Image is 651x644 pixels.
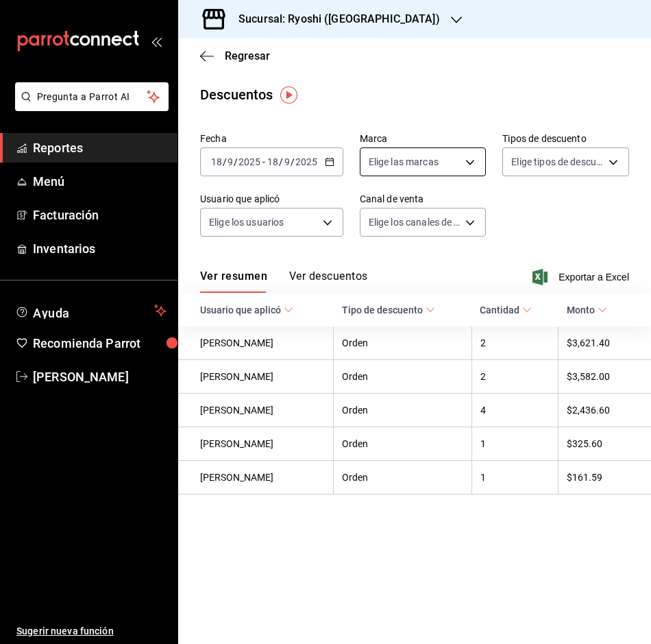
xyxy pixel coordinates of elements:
th: 1 [471,461,558,494]
label: Tipos de descuento [502,134,629,143]
button: Pregunta a Parrot AI [15,82,169,111]
th: [PERSON_NAME] [178,461,334,494]
span: / [291,156,295,167]
span: / [279,156,283,167]
th: [PERSON_NAME] [178,394,334,427]
div: Descuentos [200,84,273,105]
span: Pregunta a Parrot AI [37,90,147,104]
th: Orden [334,360,472,394]
button: Regresar [200,49,270,62]
th: 4 [471,394,558,427]
span: Ayuda [33,302,149,319]
label: Usuario que aplicó [200,194,343,204]
span: Menú [33,172,167,191]
span: Elige las marcas [369,155,439,169]
span: Recomienda Parrot [33,334,167,353]
input: -- [227,156,234,167]
input: ---- [238,156,261,167]
button: Exportar a Excel [535,269,629,285]
th: 2 [471,326,558,360]
span: Cantidad [480,305,532,315]
a: Pregunta a Parrot AI [10,99,169,114]
button: Ver descuentos [289,270,367,293]
th: [PERSON_NAME] [178,326,334,360]
label: Marca [360,134,487,143]
span: Inventarios [33,239,167,258]
span: Elige los usuarios [209,215,284,229]
div: navigation tabs [200,270,367,293]
label: Canal de venta [360,194,487,204]
th: 1 [471,427,558,461]
span: Usuario que aplicó [200,305,293,315]
span: - [262,156,265,167]
input: -- [267,156,279,167]
button: open_drawer_menu [151,36,162,47]
img: Tooltip marker [280,86,297,104]
span: Monto [567,305,607,315]
th: Orden [334,461,472,494]
span: Regresar [225,49,270,62]
th: Orden [334,326,472,360]
span: Facturación [33,206,167,224]
button: Ver resumen [200,270,267,293]
input: -- [284,156,291,167]
th: Orden [334,427,472,461]
th: [PERSON_NAME] [178,427,334,461]
span: Tipo de descuento [342,305,435,315]
span: Elige tipos de descuento [511,155,604,169]
span: / [234,156,238,167]
label: Fecha [200,134,343,143]
span: Sugerir nueva función [16,624,167,639]
th: Orden [334,394,472,427]
span: Elige los canales de venta [369,215,461,229]
th: 2 [471,360,558,394]
span: Reportes [33,139,167,157]
span: [PERSON_NAME] [33,368,167,386]
input: ---- [295,156,318,167]
span: / [223,156,227,167]
input: -- [210,156,223,167]
h3: Sucursal: Ryoshi ([GEOGRAPHIC_DATA]) [228,11,440,27]
th: [PERSON_NAME] [178,360,334,394]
